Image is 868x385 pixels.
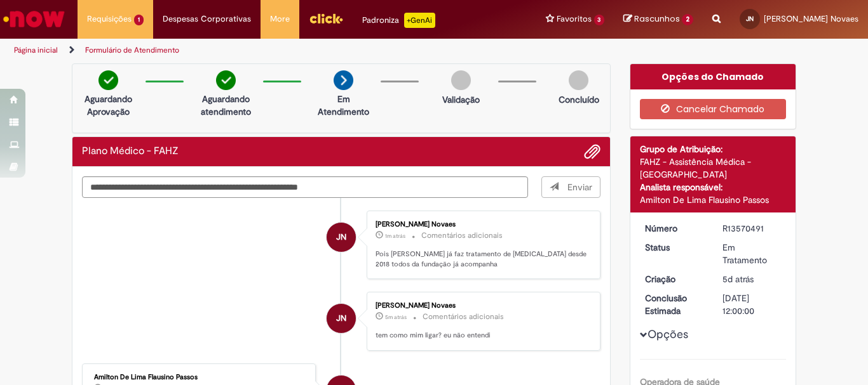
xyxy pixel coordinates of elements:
img: check-circle-green.png [216,70,236,90]
span: 1 [134,15,144,25]
div: Opções do Chamado [630,64,796,89]
p: Em Atendimento [313,93,374,118]
textarea: Digite sua mensagem aqui... [82,176,528,198]
span: Despesas Corporativas [163,13,251,25]
img: ServiceNow [1,6,67,32]
span: Requisições [87,13,132,25]
p: Aguardando Aprovação [78,93,139,118]
span: 2 [682,14,693,25]
div: [DATE] 12:00:00 [722,292,782,317]
dt: Número [635,222,714,235]
h2: Plano Médico - FAHZ Histórico de tíquete [82,146,179,157]
div: Jackson Alves Novaes [327,304,356,333]
div: [PERSON_NAME] Novaes [376,221,587,228]
div: Padroniza [362,13,435,28]
dt: Conclusão Estimada [635,292,714,317]
small: Comentários adicionais [423,311,504,322]
div: Amilton De Lima Flausino Passos [640,193,787,206]
span: 5m atrás [385,313,407,321]
span: JN [336,222,346,252]
img: arrow-next.png [334,70,353,90]
span: 1m atrás [385,232,405,240]
button: Cancelar Chamado [640,99,787,119]
img: check-circle-green.png [98,70,118,90]
div: 26/09/2025 12:51:13 [722,273,782,285]
p: tem como mim ligar? eu não entendi [376,330,587,341]
a: Página inicial [14,45,58,55]
p: +GenAi [404,13,435,28]
span: More [270,13,290,25]
button: Adicionar anexos [584,143,600,160]
ul: Trilhas de página [10,39,569,62]
small: Comentários adicionais [421,230,503,241]
span: JN [336,303,346,334]
span: Rascunhos [634,13,680,25]
dt: Criação [635,273,714,285]
div: Em Tratamento [722,241,782,266]
p: Concluído [559,93,599,106]
time: 30/09/2025 15:42:07 [385,313,407,321]
span: Favoritos [557,13,592,25]
div: Grupo de Atribuição: [640,143,787,155]
span: 3 [594,15,605,25]
div: [PERSON_NAME] Novaes [376,302,587,310]
dt: Status [635,241,714,254]
div: Analista responsável: [640,181,787,193]
a: Formulário de Atendimento [85,45,179,55]
img: img-circle-grey.png [569,70,588,90]
time: 26/09/2025 12:51:13 [722,273,754,285]
p: Validação [442,93,480,106]
div: FAHZ - Assistência Médica - [GEOGRAPHIC_DATA] [640,155,787,181]
span: 5d atrás [722,273,754,285]
span: [PERSON_NAME] Novaes [764,13,858,24]
div: Jackson Alves Novaes [327,223,356,252]
p: Pois [PERSON_NAME] já faz tratamento de [MEDICAL_DATA] desde 2018 todos da fundação já acompanha [376,249,587,269]
img: click_logo_yellow_360x200.png [309,9,343,28]
span: JN [746,15,754,23]
a: Rascunhos [623,13,693,25]
p: Aguardando atendimento [195,93,257,118]
div: R13570491 [722,222,782,235]
div: Amilton De Lima Flausino Passos [94,374,306,381]
img: img-circle-grey.png [451,70,471,90]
